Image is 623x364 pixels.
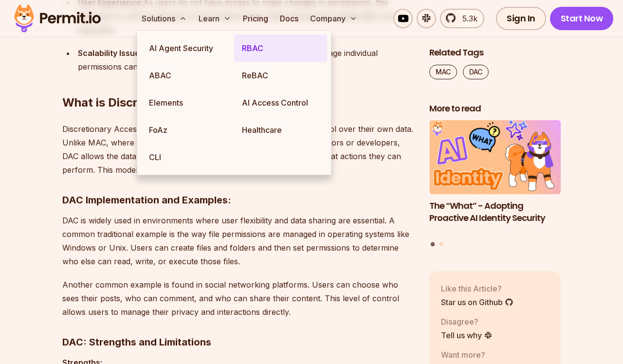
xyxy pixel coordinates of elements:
[234,89,327,116] a: AI Access Control
[141,35,234,62] a: AI Agent Security
[62,122,414,177] p: Discretionary Access Control (DAC) is a strategy that grants users control over their own data. U...
[429,200,561,224] h3: The “What” - Adopting Proactive AI Identity Security
[429,121,561,195] img: The “What” - Adopting Proactive AI Identity Security
[550,7,614,30] a: Start Now
[457,13,477,24] span: 5.3k
[441,316,493,328] p: Disagree?
[62,214,414,268] p: DAC is widely used in environments where user flexibility and data sharing are essential. A commo...
[429,121,561,237] li: 1 of 2
[62,336,211,348] strong: DAC: Strengths and Limitations
[234,116,327,144] a: Healthcare
[441,296,513,308] a: Star us on Github
[463,65,489,79] a: DAC
[441,349,517,361] p: Want more?
[141,116,234,144] a: FoAz
[440,9,484,28] a: 5.3k
[239,9,272,28] a: Pricing
[62,278,414,319] p: Another common example is found in social networking platforms. Users can choose who sees their p...
[78,46,414,73] div: In large organizations, having administrators manage individual permissions can become inefficien...
[441,329,493,341] a: Tell us why
[441,283,513,294] p: Like this Article?
[496,7,546,30] a: Sign In
[440,242,443,246] button: Go to slide 2
[429,47,561,59] h2: Related Tags
[431,242,435,247] button: Go to slide 1
[10,2,105,35] img: Permit logo
[141,62,234,89] a: ABAC
[141,144,234,171] a: CLI
[138,9,191,28] button: Solutions
[141,89,234,116] a: Elements
[78,48,146,58] strong: Scalability Issues:
[429,103,561,115] h2: More to read
[195,9,235,28] button: Learn
[62,194,231,206] strong: DAC Implementation and Examples:
[306,9,361,28] button: Company
[429,65,457,79] a: MAC
[429,121,561,248] div: Posts
[62,95,318,109] strong: What is Discretionary Access Control (DAC)?
[234,35,327,62] a: RBAC
[429,121,561,237] a: The “What” - Adopting Proactive AI Identity SecurityThe “What” - Adopting Proactive AI Identity S...
[234,62,327,89] a: ReBAC
[276,9,302,28] a: Docs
